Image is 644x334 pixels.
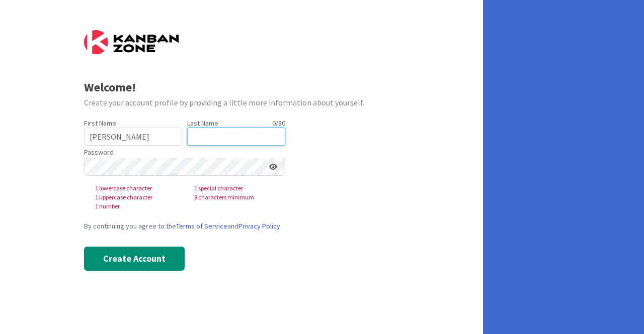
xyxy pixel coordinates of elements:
[221,119,285,128] div: 0 / 80
[84,30,179,54] img: Kanban Zone
[186,184,285,193] span: 1 special character
[87,202,186,211] span: 1 number
[187,119,218,128] label: Last Name
[84,221,399,232] div: By continuing you agree to the and
[186,193,285,202] span: 8 characters minimum
[84,247,185,271] button: Create Account
[84,147,114,158] label: Password
[87,193,186,202] span: 1 uppercase character
[84,96,399,108] div: Create your account profile by providing a little more information about yourself.
[176,221,227,231] a: Terms of Service
[238,221,280,231] a: Privacy Policy
[84,119,116,128] label: First Name
[84,78,399,96] div: Welcome!
[87,184,186,193] span: 1 lowercase character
